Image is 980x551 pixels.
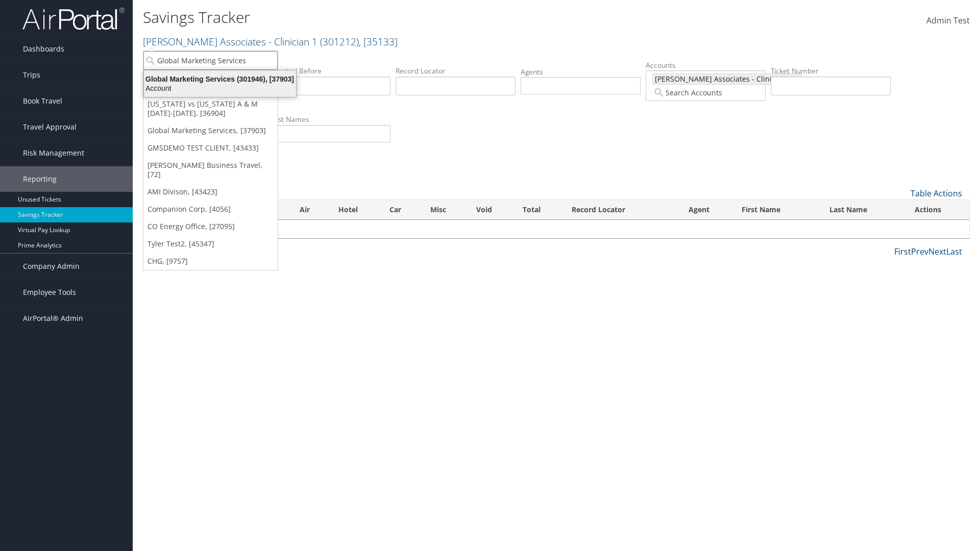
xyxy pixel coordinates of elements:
[562,200,679,220] th: Record Locator: activate to sort column ascending
[771,66,891,76] label: Ticket Number
[143,253,278,270] a: CHG, [9757]
[320,35,359,48] span: ( 301212 )
[23,140,84,166] span: Risk Management
[894,246,911,257] a: First
[652,87,758,97] input: Search Accounts
[23,62,40,88] span: Trips
[143,35,398,48] a: [PERSON_NAME] Associates - Clinician 1
[521,67,641,77] label: Agents
[646,60,766,70] label: Accounts
[143,122,278,139] a: Global Marketing Services, [37903]
[143,220,969,238] td: No Savings Tracker records found
[143,201,278,218] a: Companion Corp, [4056]
[143,235,278,253] a: Tyler Test2, [45347]
[946,246,962,257] a: Last
[653,74,792,84] span: [PERSON_NAME] Associates - Clinician 1
[905,200,969,220] th: Actions
[396,66,516,76] label: Record Locator
[23,254,80,279] span: Company Admin
[421,200,468,220] th: Misc
[143,95,278,122] a: [US_STATE] vs [US_STATE] A & M [DATE]-[DATE], [36904]
[23,280,76,305] span: Employee Tools
[143,157,278,183] a: [PERSON_NAME] Business Travel, [72]
[23,166,57,192] span: Reporting
[23,88,62,114] span: Book Travel
[23,36,64,62] span: Dashboards
[143,183,278,201] a: AMI Divison, [43423]
[928,246,946,257] a: Next
[820,200,906,220] th: Last Name
[143,7,694,28] h1: Savings Tracker
[911,246,928,257] a: Prev
[143,139,278,157] a: GMSDEMO TEST CLIENT, [43433]
[732,200,820,220] th: First Name
[290,200,329,220] th: Air
[679,200,732,220] th: Agent: activate to sort column descending
[143,51,278,70] input: Search Accounts
[23,114,77,140] span: Travel Approval
[926,15,970,26] span: Admin Test
[926,5,970,37] a: Admin Test
[359,35,398,48] span: , [ 35133 ]
[513,200,562,220] th: Total
[138,74,302,84] div: Global Marketing Services (301946), [37903]
[911,188,962,199] a: Table Actions
[329,200,380,220] th: Hotel
[143,218,278,235] a: CO Energy Office, [27095]
[380,200,421,220] th: Car
[22,7,125,31] img: airportal-logo.png
[467,200,513,220] th: Void
[138,84,302,93] div: Account
[271,114,390,124] label: Last Names
[23,306,83,331] span: AirPortal® Admin
[271,66,390,76] label: Created Before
